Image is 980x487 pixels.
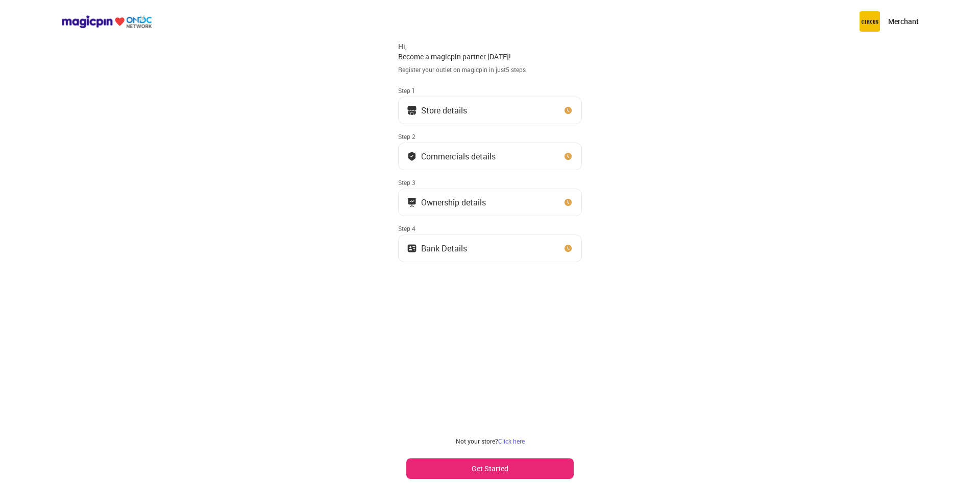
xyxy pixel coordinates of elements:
div: Step 4 [398,224,582,233]
img: bank_details_tick.fdc3558c.svg [407,151,417,161]
div: Step 2 [398,132,582,141]
button: Commercials details [398,143,582,170]
button: Store details [398,97,582,124]
span: Not your store? [456,437,498,445]
div: Bank Details [421,246,467,251]
a: Click here [498,437,525,445]
img: ondc-logo-new-small.8a59708e.svg [61,15,152,29]
div: Commercials details [421,154,496,159]
div: Ownership details [421,200,486,205]
p: Merchant [888,16,919,27]
div: Step 3 [398,178,582,187]
img: clock_icon_new.67dbf243.svg [563,151,573,161]
img: commercials_icon.983f7837.svg [407,197,417,207]
div: Hi, Become a magicpin partner [DATE]! [398,41,582,61]
div: Store details [421,108,467,113]
button: Bank Details [398,235,582,262]
button: Get Started [406,458,574,479]
div: Step 1 [398,86,582,95]
img: storeIcon.9b1f7264.svg [407,105,417,115]
img: clock_icon_new.67dbf243.svg [563,243,573,253]
img: clock_icon_new.67dbf243.svg [563,105,573,115]
img: circus.b677b59b.png [860,11,880,32]
img: clock_icon_new.67dbf243.svg [563,197,573,207]
button: Ownership details [398,189,582,216]
img: ownership_icon.37569ceb.svg [407,243,417,253]
div: Register your outlet on magicpin in just 5 steps [398,65,582,74]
